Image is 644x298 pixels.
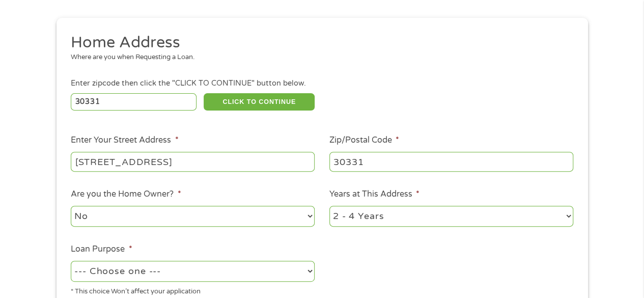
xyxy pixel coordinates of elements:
[71,152,315,171] input: 1 Main Street
[71,33,566,53] h2: Home Address
[204,93,315,111] button: CLICK TO CONTINUE
[71,52,566,63] div: Where are you when Requesting a Loan.
[329,135,399,146] label: Zip/Postal Code
[71,244,132,255] label: Loan Purpose
[71,189,181,200] label: Are you the Home Owner?
[71,78,573,89] div: Enter zipcode then click the "CLICK TO CONTINUE" button below.
[71,283,315,297] div: * This choice Won’t affect your application
[71,135,178,146] label: Enter Your Street Address
[71,93,197,111] input: Enter Zipcode (e.g 01510)
[329,189,419,200] label: Years at This Address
